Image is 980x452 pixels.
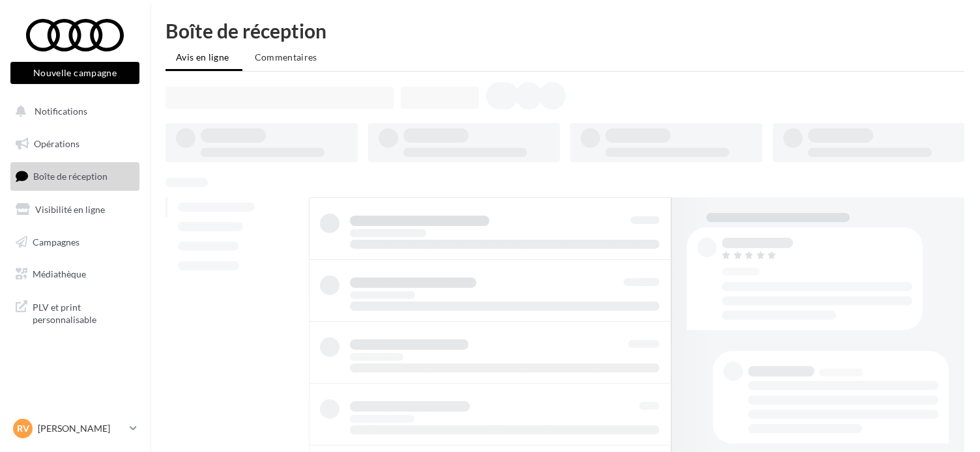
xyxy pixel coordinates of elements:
span: RV [17,422,29,435]
a: Visibilité en ligne [8,196,142,223]
span: Notifications [35,106,87,117]
p: [PERSON_NAME] [38,422,124,435]
span: Opérations [34,138,79,149]
span: Boîte de réception [33,171,108,182]
a: Boîte de réception [8,162,142,190]
a: Médiathèque [8,261,142,288]
span: PLV et print personnalisable [33,298,134,326]
a: Opérations [8,130,142,158]
a: PLV et print personnalisable [8,293,142,332]
div: Boîte de réception [166,21,964,40]
a: Campagnes [8,229,142,256]
span: Médiathèque [33,268,86,279]
button: Notifications [8,98,137,125]
span: Visibilité en ligne [35,204,105,215]
span: Campagnes [33,236,79,247]
span: Commentaires [255,51,317,63]
a: RV [PERSON_NAME] [10,416,139,441]
button: Nouvelle campagne [10,62,139,84]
